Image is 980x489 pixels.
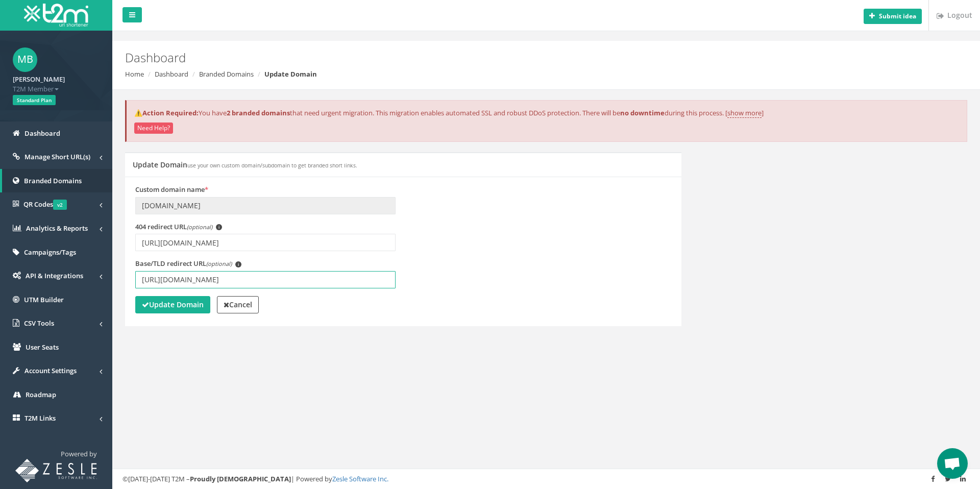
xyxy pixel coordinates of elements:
img: T2M [24,4,88,27]
span: Branded Domains [24,176,82,185]
em: (optional) [187,223,212,231]
span: QR Codes [23,200,67,209]
div: Open chat [937,448,968,479]
strong: Proudly [DEMOGRAPHIC_DATA] [190,474,291,483]
label: Custom domain name [135,185,208,194]
span: UTM Builder [24,295,64,304]
a: show more [727,108,762,118]
span: Campaigns/Tags [24,248,76,257]
a: [PERSON_NAME] T2M Member [13,72,100,93]
span: Account Settings [24,366,77,375]
span: T2M Member [13,84,100,94]
em: (optional) [206,260,232,267]
span: Standard Plan [13,95,56,105]
a: Home [125,69,144,79]
small: use your own custom domain/subdomain to get branded short links. [187,162,357,169]
span: v2 [53,200,67,210]
span: Analytics & Reports [26,224,88,233]
span: API & Integrations [26,271,83,280]
span: T2M Links [24,413,56,423]
button: Update Domain [135,296,210,313]
span: Dashboard [24,129,60,138]
strong: 2 branded domains [227,108,290,117]
b: Submit idea [879,12,916,20]
a: Branded Domains [199,69,254,79]
a: Cancel [217,296,259,313]
label: Base/TLD redirect URL [135,259,241,268]
a: Dashboard [155,69,188,79]
span: Roadmap [26,390,56,399]
a: Zesle Software Inc. [332,474,388,483]
strong: Update Domain [142,300,204,309]
span: i [216,224,222,230]
strong: [PERSON_NAME] [13,75,65,84]
span: i [235,261,241,267]
h2: Dashboard [125,51,824,64]
span: Manage Short URL(s) [24,152,90,161]
input: Enter TLD redirect URL [135,271,396,288]
input: Enter 404 redirect URL [135,234,396,251]
strong: no downtime [620,108,665,117]
button: Submit idea [864,9,922,24]
span: User Seats [26,343,59,352]
input: Enter domain name [135,197,396,214]
div: ©[DATE]-[DATE] T2M – | Powered by [122,474,970,484]
span: CSV Tools [24,319,54,328]
label: 404 redirect URL [135,222,222,232]
span: Powered by [61,449,97,458]
h5: Update Domain [133,161,357,168]
strong: Update Domain [264,69,317,79]
span: MB [13,47,37,72]
button: Need Help? [134,123,173,134]
strong: ⚠️Action Required: [134,108,199,117]
img: T2M URL Shortener powered by Zesle Software Inc. [15,459,97,482]
strong: Cancel [224,300,252,309]
p: You have that need urgent migration. This migration enables automated SSL and robust DDoS protect... [134,108,959,118]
